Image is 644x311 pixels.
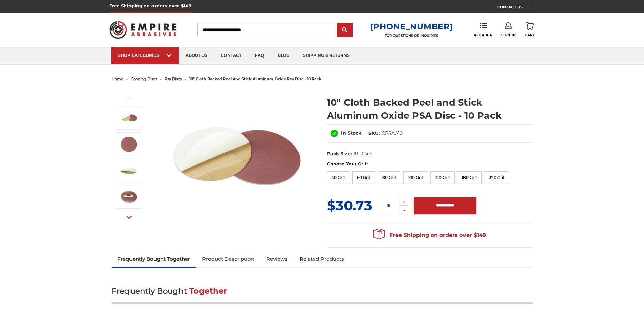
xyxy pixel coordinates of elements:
[370,22,453,31] a: [PHONE_NUMBER]
[189,76,321,81] span: 10" cloth backed peel and stick aluminum oxide psa disc - 10 pack
[189,286,227,296] span: Together
[353,150,372,157] dd: 10 Discs
[109,17,177,43] img: Empire Abrasives
[327,197,372,214] span: $30.73
[121,91,137,106] button: Previous
[121,210,137,225] button: Next
[293,251,350,266] a: Related Products
[248,47,271,64] a: faq
[382,130,403,137] dd: CPSAA10
[260,251,293,266] a: Reviews
[118,53,172,58] div: SHOP CATEGORIES
[474,22,492,37] a: Reorder
[271,47,296,64] a: blog
[120,162,137,179] img: sticky backed sanding disc
[327,150,352,157] dt: Pack Size:
[501,33,516,37] span: Sign In
[525,33,535,37] span: Cart
[525,22,535,37] a: Cart
[169,89,305,224] img: 10 inch Aluminum Oxide PSA Sanding Disc with Cloth Backing
[497,3,535,13] a: CONTACT US
[120,188,137,205] img: clothed backed AOX PSA - 10 Pack
[368,130,380,137] dt: SKU:
[370,34,453,38] p: FOR QUESTIONS OR INQUIRIES
[327,96,533,122] h1: 10" Cloth Backed Peel and Stick Aluminum Oxide PSA Disc - 10 Pack
[112,286,187,296] span: Frequently Bought
[474,33,492,37] span: Reorder
[165,76,182,81] a: psa discs
[112,251,196,266] a: Frequently Bought Together
[131,76,157,81] a: sanding discs
[112,76,123,81] a: home
[196,251,260,266] a: Product Description
[338,23,352,37] input: Submit
[327,161,533,168] label: Choose Your Grit:
[120,109,137,126] img: 10 inch Aluminum Oxide PSA Sanding Disc with Cloth Backing
[179,47,214,64] a: about us
[373,228,486,242] span: Free Shipping on orders over $149
[341,130,361,136] span: In Stock
[296,47,356,64] a: shipping & returns
[214,47,248,64] a: contact
[120,136,137,153] img: peel and stick psa aluminum oxide disc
